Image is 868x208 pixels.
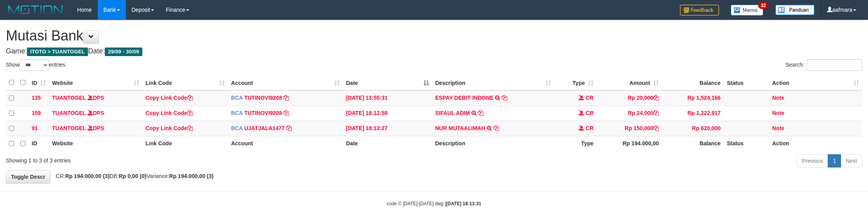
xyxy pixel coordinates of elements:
[105,48,142,56] span: 29/09 - 30/09
[772,110,784,116] a: Note
[662,106,724,121] td: Rp 1,222,917
[283,110,289,116] a: Copy TUTINOVI9208 to clipboard
[775,5,814,15] img: panduan.png
[662,75,724,90] th: Balance
[769,75,862,90] th: Action: activate to sort column ascending
[586,95,594,101] span: CR
[244,110,282,116] a: TUTINOVI9208
[432,75,554,90] th: Description: activate to sort column ascending
[29,75,49,90] th: ID: activate to sort column ascending
[597,106,662,121] td: Rp 24,000
[286,125,292,131] a: Copy UJATJALA1477 to clipboard
[597,90,662,106] td: Rp 20,000
[119,173,147,179] strong: Rp 0,00 (0)
[435,95,493,101] a: ESPAY DEBIT INDONE
[662,121,724,136] td: Rp 620,000
[343,136,432,151] th: Date
[65,173,110,179] strong: Rp 194.000,00 (3)
[653,110,659,116] a: Copy Rp 24,000 to clipboard
[841,154,862,167] a: Next
[145,95,193,101] a: Copy Link Code
[27,48,88,56] span: ITOTO > TUANTOGEL
[769,136,862,151] th: Action
[49,90,142,106] td: DPS
[29,136,49,151] th: ID
[231,110,243,116] span: BCA
[32,110,41,116] span: 159
[343,106,432,121] td: [DATE] 18:12:58
[231,125,243,131] span: BCA
[435,125,485,131] a: NUR MUTAALIMAH
[231,95,243,101] span: BCA
[478,110,483,116] a: Copy SIFAUL ADIM to clipboard
[586,125,594,131] span: CR
[807,59,862,71] input: Search:
[772,125,784,131] a: Note
[724,75,769,90] th: Status
[597,136,662,151] th: Rp 194.000,00
[653,95,659,101] a: Copy Rp 20,000 to clipboard
[554,136,597,151] th: Type
[432,136,554,151] th: Description
[6,153,356,164] div: Showing 1 to 3 of 3 entries
[731,5,764,16] img: Button%20Memo.svg
[6,4,65,16] img: MOTION_logo.png
[52,110,86,116] a: TUANTOGEL
[49,136,142,151] th: Website
[653,125,659,131] a: Copy Rp 150,000 to clipboard
[228,75,343,90] th: Account: activate to sort column ascending
[597,121,662,136] td: Rp 150,000
[142,75,228,90] th: Link Code: activate to sort column ascending
[6,28,862,44] h1: Mutasi Bank
[244,95,282,101] a: TUTINOVI9208
[283,95,289,101] a: Copy TUTINOVI9208 to clipboard
[435,110,470,116] a: SIFAUL ADIM
[343,90,432,106] td: [DATE] 13:55:31
[343,75,432,90] th: Date: activate to sort column descending
[797,154,828,167] a: Previous
[52,173,214,179] span: CR: DB: Variance:
[662,136,724,151] th: Balance
[554,75,597,90] th: Type: activate to sort column ascending
[142,136,228,151] th: Link Code
[228,136,343,151] th: Account
[758,2,769,9] span: 32
[49,121,142,136] td: DPS
[662,90,724,106] td: Rp 1,524,166
[597,75,662,90] th: Amount: activate to sort column ascending
[772,95,784,101] a: Note
[32,125,38,131] span: 91
[49,106,142,121] td: DPS
[32,95,41,101] span: 135
[145,125,193,131] a: Copy Link Code
[387,201,481,206] small: code © [DATE]-[DATE] dwg |
[493,125,499,131] a: Copy NUR MUTAALIMAH to clipboard
[244,125,285,131] a: UJATJALA1477
[586,110,594,116] span: CR
[502,95,507,101] a: Copy ESPAY DEBIT INDONE to clipboard
[52,95,86,101] a: TUANTOGEL
[680,5,719,16] img: Feedback.jpg
[446,201,481,206] strong: [DATE] 18:13:31
[724,136,769,151] th: Status
[786,59,862,71] label: Search:
[6,59,65,71] label: Show entries
[343,121,432,136] td: [DATE] 18:13:27
[52,125,86,131] a: TUANTOGEL
[828,154,841,167] a: 1
[49,75,142,90] th: Website: activate to sort column ascending
[20,59,49,71] select: Showentries
[169,173,214,179] strong: Rp 194.000,00 (3)
[145,110,193,116] a: Copy Link Code
[6,170,50,183] a: Toggle Descr
[6,48,862,55] h4: Game: Date:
